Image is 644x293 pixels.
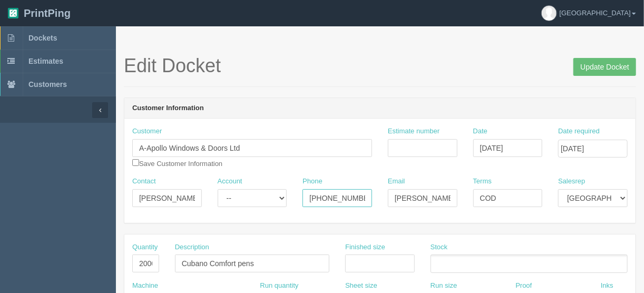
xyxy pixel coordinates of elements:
label: Customer [132,126,162,136]
label: Run quantity [260,281,299,291]
label: Inks [601,281,613,291]
input: Update Docket [573,58,636,76]
label: Proof [515,281,532,291]
span: Customers [28,80,67,89]
label: Estimate number [388,126,440,136]
label: Finished size [345,242,385,252]
div: Save Customer Information [132,126,372,169]
label: Date required [558,126,600,136]
label: Date [473,126,487,136]
label: Machine [132,281,158,291]
label: Phone [303,177,323,187]
label: Quantity [132,242,158,252]
label: Stock [431,242,448,252]
label: Description [175,242,209,252]
img: avatar_default-7531ab5dedf162e01f1e0bb0964e6a185e93c5c22dfe317fb01d7f8cd2b1632c.jpg [542,6,557,21]
img: logo-3e63b451c926e2ac314895c53de4908e5d424f24456219fb08d385ab2e579770.png [8,8,18,18]
header: Customer Information [124,98,636,119]
label: Email [388,177,405,187]
label: Salesrep [558,177,585,187]
input: Enter customer name [132,139,372,157]
label: Terms [473,177,492,187]
label: Account [218,177,242,187]
span: Estimates [28,57,63,65]
label: Contact [132,177,156,187]
span: Dockets [28,34,57,42]
h1: Edit Docket [124,55,636,76]
label: Sheet size [345,281,377,291]
label: Run size [431,281,457,291]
